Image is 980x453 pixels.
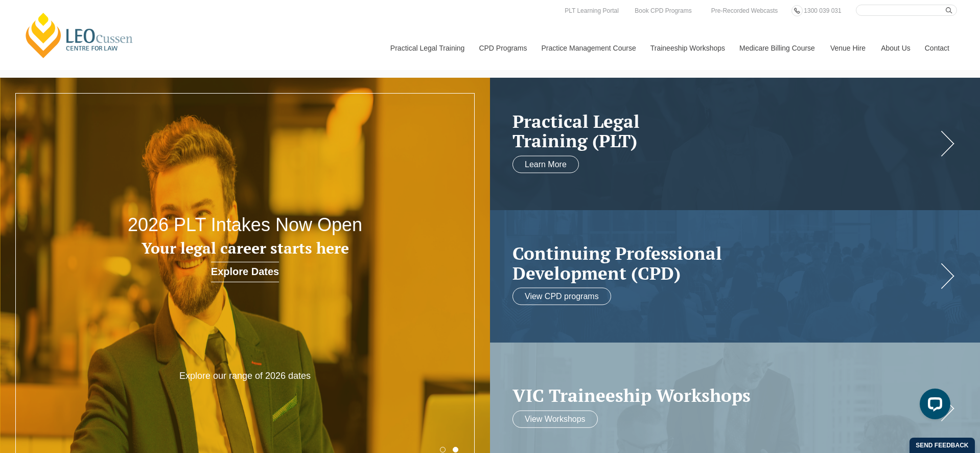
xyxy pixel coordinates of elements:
a: View Workshops [512,411,598,428]
a: Learn More [512,155,579,173]
a: Practical Legal Training [383,26,472,70]
h2: 2026 PLT Intakes Now Open [98,215,392,235]
a: Practical LegalTraining (PLT) [512,111,937,150]
a: Traineeship Workshops [643,26,732,70]
a: Practice Management Course [534,26,643,70]
p: Explore our range of 2026 dates [147,370,343,382]
iframe: LiveChat chat widget [912,384,954,427]
a: Pre-Recorded Webcasts [709,5,781,16]
a: Book CPD Programs [632,5,694,16]
a: Contact [917,26,957,70]
a: 1300 039 031 [801,5,844,16]
a: Explore Dates [211,262,279,282]
a: Continuing ProfessionalDevelopment (CPD) [512,243,937,283]
button: 2 [453,447,458,452]
button: 1 [440,447,446,452]
h2: Practical Legal Training (PLT) [512,111,937,150]
a: Venue Hire [823,26,873,70]
h3: Your legal career starts here [98,240,392,257]
a: View CPD programs [512,288,611,305]
a: VIC Traineeship Workshops [512,386,937,405]
a: CPD Programs [471,26,533,70]
a: PLT Learning Portal [562,5,621,16]
h2: Continuing Professional Development (CPD) [512,243,937,283]
a: Medicare Billing Course [732,26,823,70]
a: About Us [873,26,917,70]
span: 1300 039 031 [804,7,841,14]
a: [PERSON_NAME] Centre for Law [23,11,136,59]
